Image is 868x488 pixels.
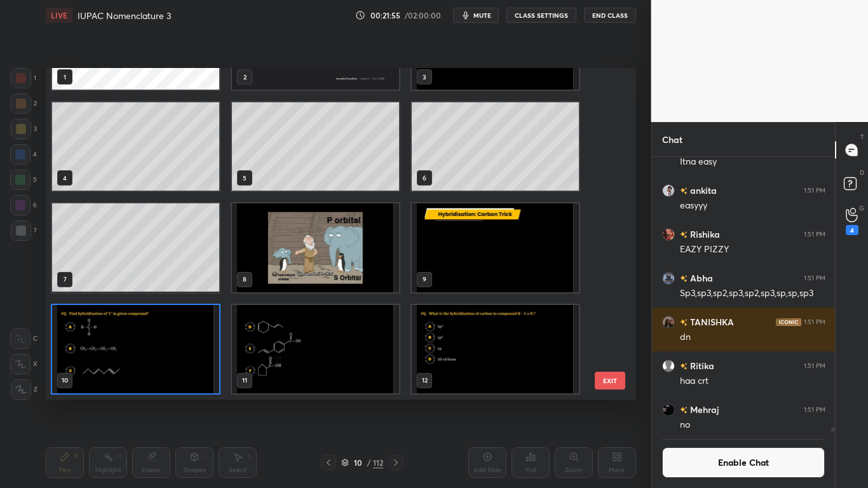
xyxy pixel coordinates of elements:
[10,195,37,215] div: 6
[652,157,836,431] div: grid
[680,187,688,194] img: no-rating-badge.077c3623.svg
[680,200,825,212] div: easyyy
[11,93,37,114] div: 2
[78,10,171,22] h4: IUPAC Nomenclature 3
[351,459,364,466] div: 10
[652,123,693,156] p: Chat
[680,231,688,238] img: no-rating-badge.077c3623.svg
[412,304,579,393] img: 1759564718U7STIK.pdf
[804,318,825,326] div: 1:51 PM
[662,447,825,478] button: Enable Chat
[859,203,864,213] p: G
[804,274,825,282] div: 1:51 PM
[11,68,36,88] div: 1
[367,459,370,466] div: /
[680,243,825,256] div: EAZY PIZZY
[232,1,399,90] img: de6f7070-a0f7-11f0-a733-6e5e9447ba87.jpg
[373,457,383,468] div: 112
[776,318,801,326] img: iconic-dark.1390631f.png
[804,406,825,414] div: 1:51 PM
[680,331,825,344] div: dn
[680,363,688,370] img: no-rating-badge.077c3623.svg
[680,156,825,168] div: Itna easy
[10,170,37,190] div: 5
[412,1,579,90] img: 1759564718U7STIK.pdf
[804,231,825,238] div: 1:51 PM
[584,8,636,23] button: End Class
[662,272,675,285] img: 49c3b63df52f4b4eb7b6ad9713f50910.jpg
[688,403,719,416] h6: Mehraj
[11,379,37,400] div: Z
[680,407,688,414] img: no-rating-badge.077c3623.svg
[662,184,675,197] img: 3
[46,8,72,23] div: LIVE
[680,319,688,326] img: no-rating-badge.077c3623.svg
[232,304,399,393] img: 1759564718U7STIK.pdf
[46,68,614,400] div: grid
[506,8,576,23] button: CLASS SETTINGS
[688,184,717,197] h6: ankita
[680,419,825,431] div: no
[662,316,675,329] img: e12d60edd32b4e47a4bba019e57a4c6e.jpg
[52,304,219,393] img: 1759564718U7STIK.pdf
[453,8,499,23] button: mute
[860,168,864,177] p: D
[804,187,825,194] div: 1:51 PM
[662,228,675,241] img: 8354771c1d894924a267708572be8eba.jpg
[860,132,864,142] p: T
[11,119,37,139] div: 3
[412,203,579,292] img: 1759564718U7STIK.pdf
[662,403,675,416] img: 454beae2cc3f4dcfb2cc6f9d06c43453.jpg
[473,11,491,20] span: mute
[688,227,720,241] h6: Rishika
[662,360,675,372] img: default.png
[680,287,825,300] div: Sp3,sp3,sp2,sp3,sp2,sp3,sp,sp,sp3
[688,315,734,329] h6: TANISHKA
[688,359,714,372] h6: Ritika
[688,271,713,285] h6: Abha
[232,203,399,292] img: 1759564718U7STIK.pdf
[595,372,625,390] button: EXIT
[680,375,825,388] div: haa crt
[10,144,37,165] div: 4
[680,275,688,282] img: no-rating-badge.077c3623.svg
[846,225,858,235] div: 4
[804,362,825,370] div: 1:51 PM
[11,220,37,241] div: 7
[10,354,37,374] div: X
[10,329,37,349] div: C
